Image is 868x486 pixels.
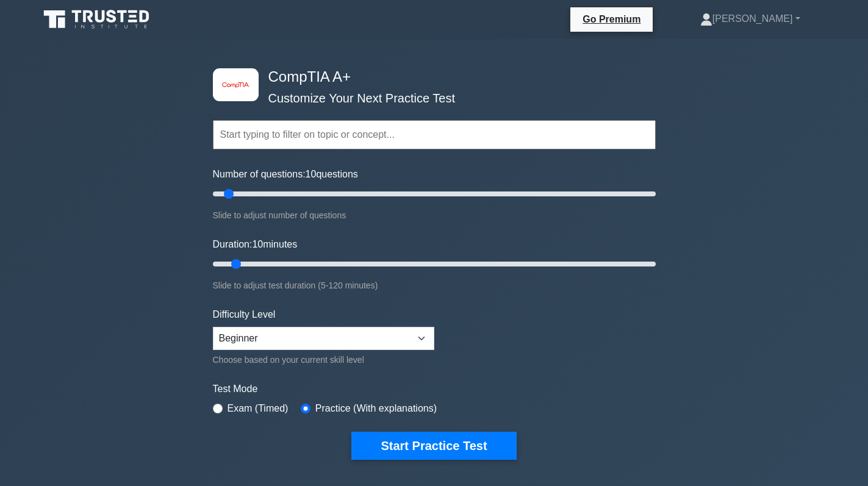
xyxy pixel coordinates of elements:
[351,432,516,460] button: Start Practice Test
[213,352,434,367] div: Choose based on your current skill level
[213,237,298,252] label: Duration: minutes
[306,169,317,179] span: 10
[315,401,437,416] label: Practice (With explanations)
[228,401,289,416] label: Exam (Timed)
[213,307,276,322] label: Difficulty Level
[213,120,656,149] input: Start typing to filter on topic or concept...
[213,167,358,182] label: Number of questions: questions
[213,208,656,223] div: Slide to adjust number of questions
[264,68,596,86] h4: CompTIA A+
[213,278,656,293] div: Slide to adjust test duration (5-120 minutes)
[671,7,830,31] a: [PERSON_NAME]
[252,239,263,249] span: 10
[213,382,656,396] label: Test Mode
[575,12,648,27] a: Go Premium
